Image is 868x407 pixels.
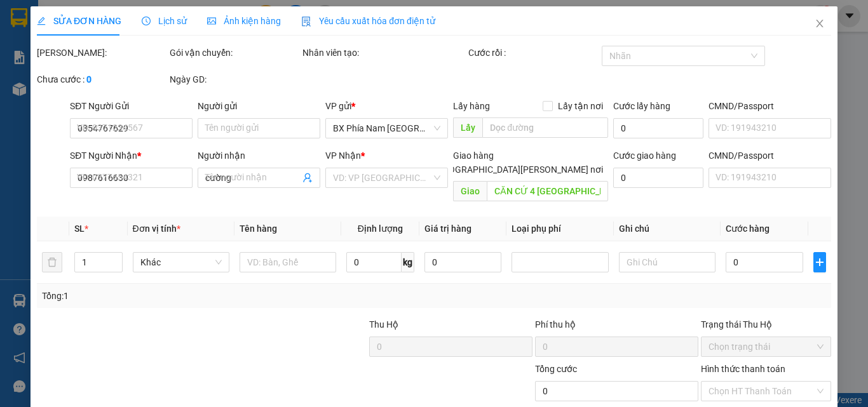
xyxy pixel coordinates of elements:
[301,16,435,26] span: Yêu cầu xuất hóa đơn điện tử
[207,16,281,26] span: Ảnh kiện hàng
[70,99,193,113] div: SĐT Người Gửi
[302,173,313,183] span: user-add
[813,257,825,267] span: plus
[198,99,320,113] div: Người gửi
[613,101,670,111] label: Cước lấy hàng
[709,149,831,163] div: CMND/Passport
[301,17,311,27] img: icon
[424,224,471,234] span: Giá trị hàng
[726,224,770,234] span: Cước hàng
[302,46,466,60] div: Nhân viên tạo:
[369,319,398,330] span: Thu Hộ
[325,150,361,161] span: VP Nhận
[453,101,490,111] span: Lấy hàng
[535,317,698,337] div: Phí thu hộ
[86,74,92,84] b: 0
[482,117,607,138] input: Dọc đường
[142,16,187,26] span: Lịch sử
[170,72,300,86] div: Ngày GD:
[37,17,46,25] span: edit
[815,18,825,29] span: close
[170,46,300,60] div: Gói vận chuyển:
[140,253,221,272] span: Khác
[468,46,599,60] div: Cước rồi :
[701,317,831,331] div: Trạng thái Thu Hộ
[552,99,607,113] span: Lấy tận nơi
[358,224,403,234] span: Định lượng
[429,163,607,177] span: [GEOGRAPHIC_DATA][PERSON_NAME] nơi
[37,46,167,60] div: [PERSON_NAME]:
[487,181,607,201] input: Dọc đường
[453,181,487,201] span: Giao
[709,99,831,113] div: CMND/Passport
[198,149,320,163] div: Người nhận
[453,150,494,161] span: Giao hàng
[613,150,675,161] label: Cước giao hàng
[132,224,180,234] span: Đơn vị tính
[401,252,414,272] span: kg
[142,17,151,25] span: clock-circle
[37,16,121,26] span: SỬA ĐƠN HÀNG
[74,224,85,234] span: SL
[613,217,720,241] th: Ghi chú
[701,364,785,374] label: Hình thức thanh toán
[207,17,216,25] span: picture
[240,224,277,234] span: Tên hàng
[42,289,336,303] div: Tổng: 1
[70,149,193,163] div: SĐT Người Nhận
[506,217,613,241] th: Loại phụ phí
[240,252,336,272] input: VD: Bàn, Ghế
[37,72,167,86] div: Chưa cước :
[613,118,703,138] input: Cước lấy hàng
[42,252,62,272] button: delete
[453,117,482,138] span: Lấy
[802,6,837,42] button: Close
[535,364,577,374] span: Tổng cước
[613,168,703,188] input: Cước giao hàng
[709,337,824,356] span: Chọn trạng thái
[618,252,715,272] input: Ghi Chú
[325,99,448,113] div: VP gửi
[333,119,440,138] span: BX Phía Nam Nha Trang
[813,252,826,272] button: plus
